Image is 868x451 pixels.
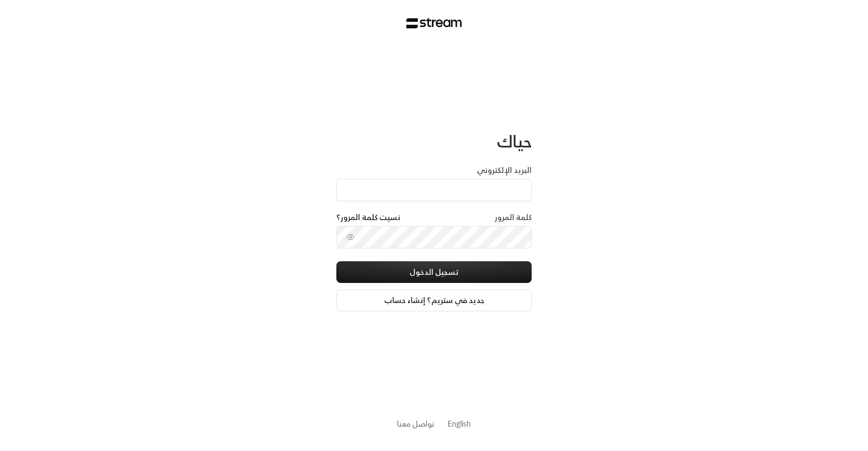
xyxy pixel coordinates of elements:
[448,414,471,434] a: English
[342,228,359,246] button: toggle password visibility
[406,18,462,29] img: Stream Logo
[497,127,532,156] span: حياك
[397,418,435,429] button: تواصل معنا
[336,212,400,223] a: نسيت كلمة المرور؟
[336,261,532,283] button: تسجيل الدخول
[477,165,532,176] label: البريد الإلكتروني
[336,289,532,311] a: جديد في ستريم؟ إنشاء حساب
[397,417,435,430] a: تواصل معنا
[495,212,532,223] label: كلمة المرور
